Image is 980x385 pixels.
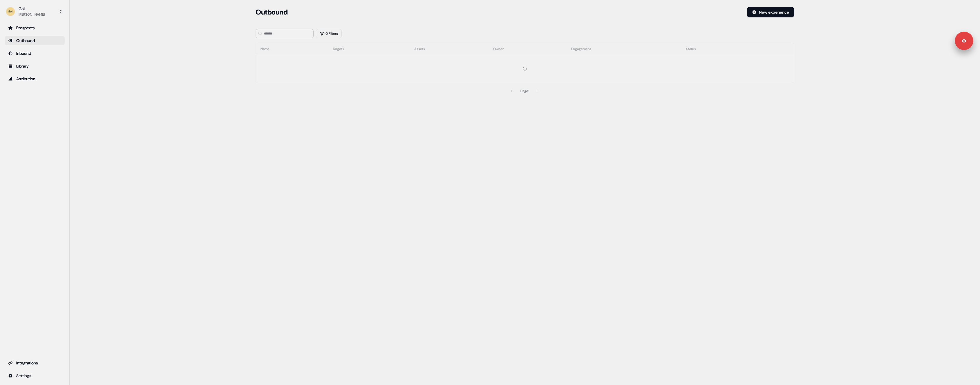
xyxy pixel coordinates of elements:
div: Library [8,63,61,69]
div: Inbound [8,50,61,56]
a: Go to Inbound [5,49,65,58]
div: Prospects [8,25,61,31]
button: 0 Filters [316,29,342,38]
div: Go1 [19,6,45,12]
a: Go to attribution [5,74,65,83]
div: Outbound [8,38,61,43]
div: Attribution [8,76,61,82]
button: New experience [747,7,794,17]
div: [PERSON_NAME] [19,12,45,17]
a: Go to prospects [5,23,65,32]
h3: Outbound [256,8,288,17]
a: Go to outbound experience [5,36,65,45]
a: Go to integrations [5,358,65,368]
button: Go1[PERSON_NAME] [5,5,65,19]
a: Go to templates [5,61,65,71]
a: Go to integrations [5,371,65,380]
div: Settings [8,373,61,379]
div: Integrations [8,360,61,366]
